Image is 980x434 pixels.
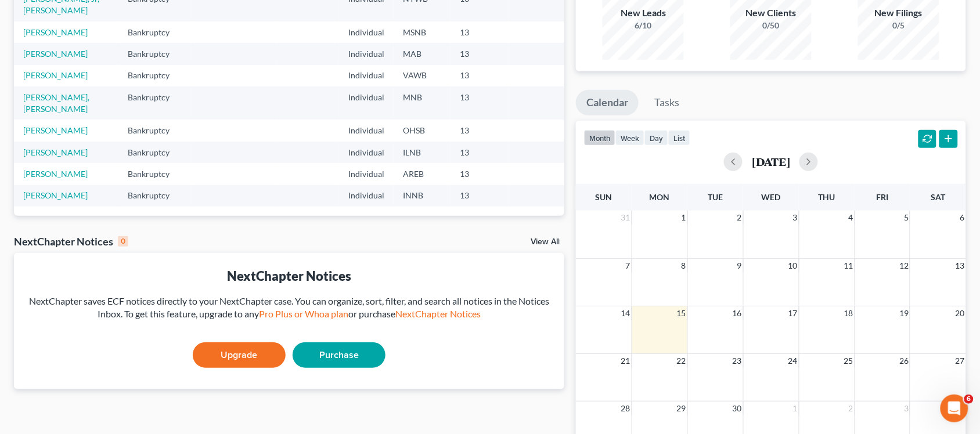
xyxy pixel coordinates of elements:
td: Bankruptcy [118,163,191,185]
span: 10 [787,259,799,273]
td: MAB [394,43,451,64]
span: 25 [843,354,855,368]
span: 31 [620,211,632,225]
a: [PERSON_NAME], [PERSON_NAME] [23,92,89,114]
a: [PERSON_NAME] [23,125,88,135]
span: Thu [819,192,835,202]
td: Individual [339,43,394,64]
span: 1 [680,211,687,225]
span: 16 [732,306,743,320]
span: 22 [676,354,687,368]
td: Individual [339,120,394,141]
td: 13 [451,142,509,163]
span: 18 [843,306,855,320]
td: Individual [339,185,394,207]
td: VAWB [394,65,451,86]
span: 14 [620,306,632,320]
span: Wed [762,192,781,202]
span: 13 [954,259,966,273]
a: Calendar [576,90,639,115]
span: 27 [954,354,966,368]
span: 11 [843,259,855,273]
button: list [668,130,690,146]
span: 20 [954,306,966,320]
a: View All [531,238,560,246]
a: NextChapter Notices [395,308,481,319]
span: 26 [898,354,910,368]
h2: [DATE] [752,155,790,168]
td: Bankruptcy [118,86,191,120]
span: 3 [903,402,910,415]
td: INNB [394,185,451,207]
a: [PERSON_NAME] [23,49,88,59]
td: ILNB [394,142,451,163]
td: Individual [339,21,394,43]
span: 5 [903,211,910,225]
a: Purchase [293,342,385,368]
span: Fri [876,192,888,202]
td: Bankruptcy [118,142,191,163]
div: New Leads [603,6,684,20]
div: NextChapter Notices [23,267,555,285]
span: 23 [732,354,743,368]
span: 4 [848,211,855,225]
td: AREB [394,163,451,185]
div: NextChapter saves ECF notices directly to your NextChapter case. You can organize, sort, filter, ... [23,295,555,321]
span: 6 [959,211,966,225]
td: Bankruptcy [118,120,191,141]
span: Mon [650,192,670,202]
span: 24 [787,354,799,368]
span: Sat [931,192,945,202]
td: 13 [451,120,509,141]
span: 12 [898,259,910,273]
span: 9 [736,259,743,273]
span: 2 [736,211,743,225]
div: New Clients [730,6,812,20]
span: 6 [964,395,974,404]
div: 0 [118,236,128,247]
a: Upgrade [193,342,286,368]
td: 13 [451,185,509,207]
span: 1 [792,402,799,415]
span: Sun [596,192,613,202]
span: 17 [787,306,799,320]
span: 2 [848,402,855,415]
span: 19 [898,306,910,320]
a: [PERSON_NAME] [23,147,88,157]
span: 28 [620,402,632,415]
td: Bankruptcy [118,43,191,64]
td: Individual [339,86,394,120]
a: Tasks [644,90,690,115]
span: 7 [625,259,632,273]
span: 15 [676,306,687,320]
td: 13 [451,43,509,64]
td: Bankruptcy [118,65,191,86]
td: 13 [451,86,509,120]
span: 30 [732,402,743,415]
button: month [584,130,615,146]
td: 13 [451,21,509,43]
span: 3 [792,211,799,225]
a: [PERSON_NAME] [23,27,88,37]
div: 0/50 [730,20,812,31]
td: 13 [451,163,509,185]
a: [PERSON_NAME] [23,169,88,179]
div: 6/10 [603,20,684,31]
span: 21 [620,354,632,368]
div: New Filings [858,6,939,20]
td: 13 [451,65,509,86]
a: [PERSON_NAME] [23,190,88,200]
td: OHSB [394,120,451,141]
td: MNB [394,86,451,120]
span: 29 [676,402,687,415]
iframe: Intercom live chat [941,395,968,422]
span: 8 [680,259,687,273]
td: Individual [339,163,394,185]
td: Individual [339,142,394,163]
td: Individual [339,65,394,86]
td: Bankruptcy [118,185,191,207]
button: week [615,130,644,146]
span: Tue [708,192,723,202]
td: Bankruptcy [118,21,191,43]
a: Pro Plus or Whoa plan [259,308,348,319]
